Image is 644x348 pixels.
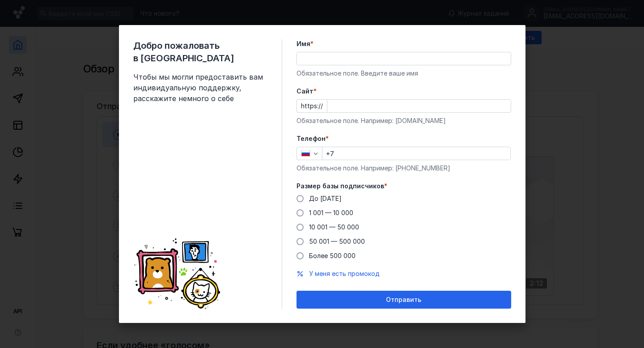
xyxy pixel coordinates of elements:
span: Телефон [297,134,326,143]
span: 50 001 — 500 000 [309,238,365,245]
span: Имя [297,39,310,48]
span: Размер базы подписчиков [297,182,384,191]
span: 10 001 — 50 000 [309,223,359,231]
button: У меня есть промокод [309,269,380,278]
span: Более 500 000 [309,252,356,259]
button: Отправить [297,291,511,309]
span: У меня есть промокод [309,270,380,277]
div: Обязательное поле. Например: [PHONE_NUMBER] [297,164,511,173]
span: Cайт [297,87,314,96]
div: Обязательное поле. Введите ваше имя [297,69,511,78]
span: 1 001 — 10 000 [309,209,353,216]
span: Добро пожаловать в [GEOGRAPHIC_DATA] [133,39,267,64]
span: Чтобы мы могли предоставить вам индивидуальную поддержку, расскажите немного о себе [133,72,267,104]
span: До [DATE] [309,195,342,202]
span: Отправить [386,296,421,304]
div: Обязательное поле. Например: [DOMAIN_NAME] [297,116,511,125]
